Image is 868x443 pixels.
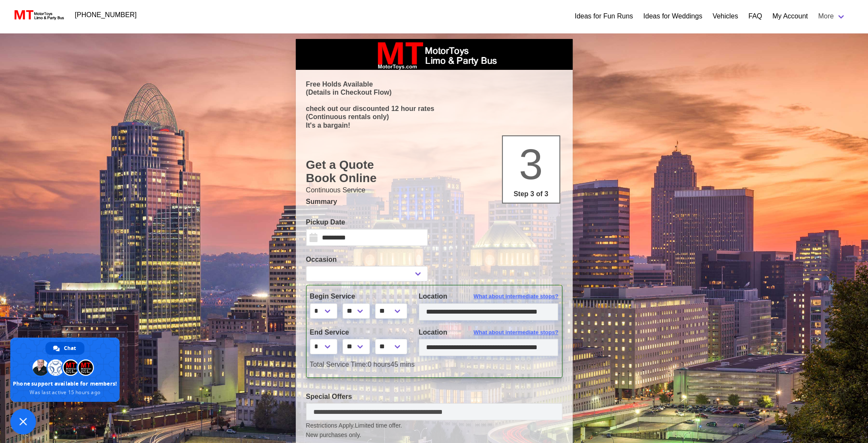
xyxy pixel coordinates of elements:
span: Location [419,329,448,336]
img: box_logo_brand.jpeg [370,39,499,70]
span: Limited time offer. [355,421,402,430]
p: Summary [306,197,562,207]
span: Chat [64,342,76,355]
span: 45 mins [390,361,414,368]
a: Ideas for Fun Runs [575,11,633,21]
a: Close chat [10,409,36,434]
label: End Service [310,327,406,338]
a: Chat [45,342,84,355]
span: Location [419,293,448,300]
label: Pickup Date [306,217,428,227]
a: Vehicles [712,11,738,21]
a: [PHONE_NUMBER] [70,6,142,24]
label: Occasion [306,254,428,265]
h1: Get a Quote Book Online [306,158,562,185]
p: (Continuous rentals only) [306,113,562,121]
p: (Details in Checkout Flow) [306,88,562,96]
span: What about intermediate stops? [474,328,559,337]
p: Continuous Service [306,185,562,195]
p: check out our discounted 12 hour rates [306,105,562,113]
small: Restrictions Apply. [306,422,562,440]
a: My Account [772,11,808,21]
span: Total Service Time: [310,361,368,368]
span: New purchases only. [306,431,562,440]
div: 0 hours [303,359,565,370]
span: 3 [519,140,543,188]
span: What about intermediate stops? [474,292,559,301]
p: Step 3 of 3 [506,189,556,199]
label: Begin Service [310,291,406,302]
a: More [813,8,851,25]
img: MotorToys Logo [12,9,65,21]
p: It's a bargain! [306,121,562,129]
p: Free Holds Available [306,80,562,88]
a: FAQ [748,11,762,21]
label: Special Offers [306,392,562,402]
a: Ideas for Weddings [643,11,703,21]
